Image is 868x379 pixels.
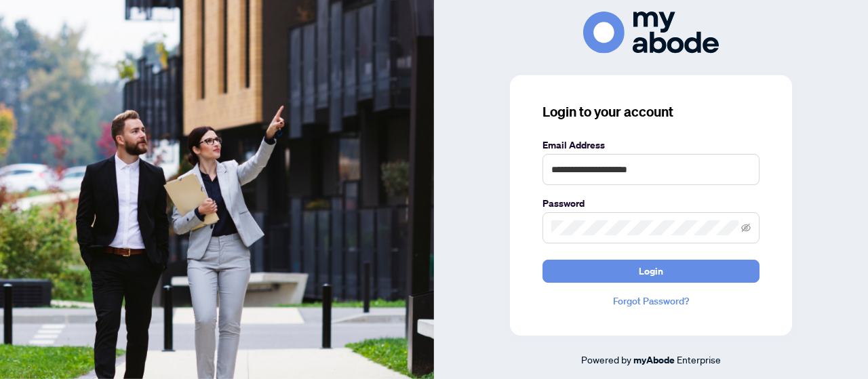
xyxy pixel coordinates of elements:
span: eye-invisible [741,223,751,233]
a: Forgot Password? [542,294,759,308]
button: Login [542,260,759,283]
span: Login [639,260,663,282]
span: Powered by [581,353,631,365]
img: ma-logo [583,12,719,53]
a: myAbode [633,353,675,367]
label: Email Address [542,138,759,153]
h3: Login to your account [542,102,759,121]
label: Password [542,196,759,211]
span: Enterprise [677,353,721,365]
